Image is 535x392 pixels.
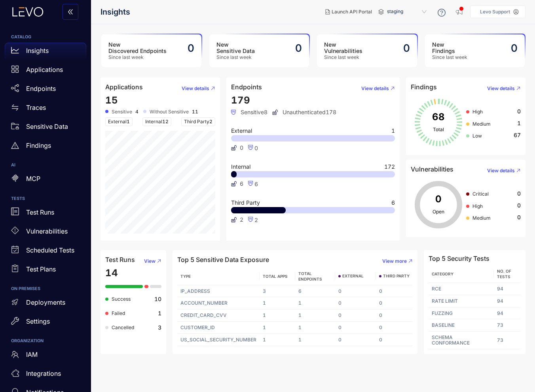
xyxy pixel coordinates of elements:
[67,9,74,16] span: double-left
[105,94,118,106] span: 15
[260,285,295,298] td: 3
[517,120,521,126] span: 1
[240,217,243,223] span: 2
[154,296,161,302] b: 10
[429,255,489,262] h4: Top 5 Security Tests
[295,297,335,309] td: 1
[162,119,169,124] span: 12
[26,175,40,182] p: MCP
[63,4,78,20] button: double-left
[108,41,167,54] h3: New Discovered Endpoints
[324,41,362,54] h3: New Vulnerabilities
[231,109,267,115] span: Sensitive 8
[26,318,50,325] p: Settings
[295,334,335,346] td: 1
[26,299,65,306] p: Deployments
[335,297,376,309] td: 0
[138,255,161,268] button: View
[177,285,260,298] td: IP_ADDRESS
[177,322,260,334] td: CUSTOMER_ID
[335,322,376,334] td: 0
[429,283,493,295] td: RCE
[295,42,302,54] h2: 0
[429,295,493,307] td: RATE LIMIT
[231,83,262,90] h4: Endpoints
[5,138,86,156] a: Findings
[177,334,260,346] td: US_SOCIAL_SECURITY_NUMBER
[411,83,437,90] h4: Findings
[11,286,80,291] h6: ON PREMISES
[260,309,295,322] td: 1
[387,6,428,18] span: staging
[472,215,491,221] span: Medium
[5,119,86,138] a: Sensitive Data
[5,242,86,261] a: Scheduled Tests
[324,55,362,60] span: Since last week
[432,55,467,60] span: Since last week
[382,258,407,264] span: View more
[150,109,189,115] span: Without Sensitive
[231,128,252,134] span: External
[5,347,86,366] a: IAM
[494,295,521,307] td: 94
[429,307,493,320] td: FUZZING
[391,200,395,205] span: 6
[105,256,135,263] h4: Test Runs
[26,370,61,377] p: Integrations
[11,339,80,343] h6: ORGANIZATION
[216,55,255,60] span: Since last week
[432,41,467,54] h3: New Findings
[5,100,86,119] a: Traces
[5,81,86,100] a: Endpoints
[112,109,132,115] span: Sensitive
[158,310,161,317] b: 1
[263,274,288,279] span: TOTAL APPS
[481,82,521,95] button: View details
[391,128,395,134] span: 1
[5,62,86,81] a: Applications
[432,271,453,276] span: Category
[376,255,413,268] button: View more
[494,283,521,295] td: 94
[254,145,258,151] span: 0
[494,332,521,349] td: 73
[319,6,378,18] button: Launch API Portal
[517,202,521,209] span: 0
[26,266,56,273] p: Test Plans
[135,109,138,115] b: 4
[411,166,453,173] h4: Vulnerabilities
[429,332,493,349] td: SCHEMA CONFORMANCE
[342,274,364,279] span: EXTERNAL
[5,43,86,62] a: Insights
[26,228,68,235] p: Vulnerabilities
[26,247,74,254] p: Scheduled Tests
[254,217,258,223] span: 2
[105,83,143,90] h4: Applications
[158,324,161,331] b: 3
[175,82,215,95] button: View details
[5,366,86,385] a: Integrations
[376,309,413,322] td: 0
[494,307,521,320] td: 94
[383,274,410,279] span: THIRD PARTY
[487,86,515,91] span: View details
[216,41,255,54] h3: New Sensitive Data
[112,324,134,330] span: Cancelled
[254,181,258,187] span: 6
[335,285,376,298] td: 0
[376,297,413,309] td: 0
[335,309,376,322] td: 0
[231,164,250,170] span: Internal
[376,285,413,298] td: 0
[127,119,130,124] span: 1
[429,319,493,332] td: BASELINE
[295,322,335,334] td: 1
[472,133,482,139] span: Low
[497,269,511,279] span: No. of Tests
[514,132,521,138] span: 67
[144,258,156,264] span: View
[517,190,521,197] span: 0
[335,334,376,346] td: 0
[472,109,483,115] span: High
[240,145,243,151] span: 0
